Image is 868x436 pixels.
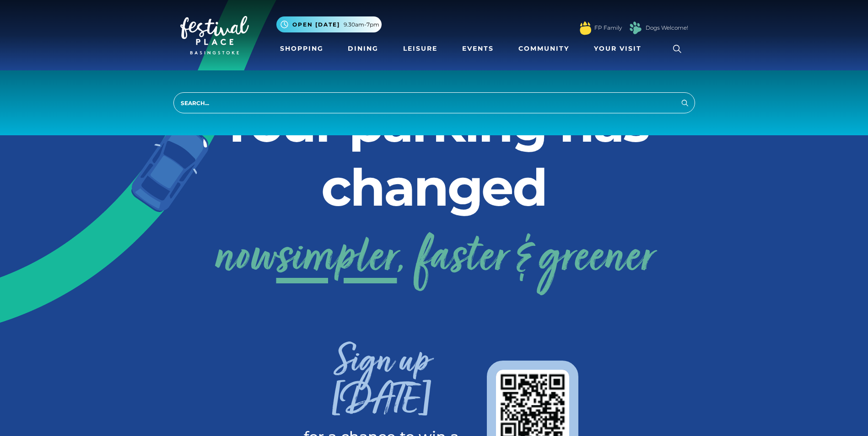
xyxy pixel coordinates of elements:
[215,223,654,296] a: nowsimpler, faster & greener
[344,21,379,29] span: 9.30am-7pm
[515,40,573,57] a: Community
[594,44,642,53] span: Your Visit
[594,24,622,32] a: FP Family
[290,344,473,430] h3: Sign up [DATE]
[173,92,695,113] input: Search...
[399,40,441,57] a: Leisure
[646,24,688,32] a: Dogs Welcome!
[344,40,382,57] a: Dining
[180,91,688,219] h2: Your parking has changed
[292,21,340,29] span: Open [DATE]
[276,223,397,296] span: simpler
[590,40,650,57] a: Your Visit
[458,40,497,57] a: Events
[276,40,327,57] a: Shopping
[180,16,249,54] img: Festival Place Logo
[276,16,382,32] button: Open [DATE] 9.30am-7pm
